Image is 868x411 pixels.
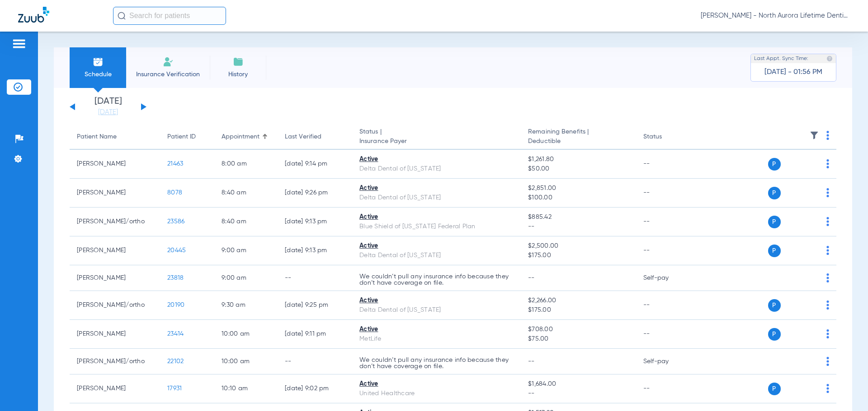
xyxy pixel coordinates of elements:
td: 9:00 AM [214,236,278,265]
img: History [233,56,244,67]
div: Active [359,379,514,389]
td: -- [636,179,697,208]
div: Active [359,155,514,164]
td: 8:00 AM [214,150,278,179]
span: -- [528,222,628,231]
td: Self-pay [636,265,697,291]
span: P [768,187,781,199]
span: $885.42 [528,212,628,222]
div: Delta Dental of [US_STATE] [359,193,514,203]
img: Manual Insurance Verification [163,56,174,67]
span: [DATE] - 01:56 PM [764,68,822,77]
td: [PERSON_NAME] [70,150,160,179]
span: $100.00 [528,193,628,203]
td: -- [278,349,352,374]
img: hamburger-icon [12,38,26,49]
td: 10:00 AM [214,349,278,374]
div: Blue Shield of [US_STATE] Federal Plan [359,222,514,231]
div: Last Verified [285,132,345,142]
td: -- [636,150,697,179]
td: [PERSON_NAME]/ortho [70,349,160,374]
td: [PERSON_NAME] [70,179,160,208]
div: Patient Name [77,132,153,142]
td: 8:40 AM [214,208,278,236]
img: group-dot-blue.svg [826,159,829,168]
td: [PERSON_NAME] [70,374,160,403]
td: 9:30 AM [214,291,278,320]
img: last sync help info [826,55,833,62]
span: $175.00 [528,251,628,260]
span: -- [528,389,628,398]
td: 10:10 AM [214,374,278,403]
div: Last Verified [285,132,321,142]
span: Insurance Verification [133,70,203,79]
td: -- [636,320,697,349]
td: [DATE] 9:13 PM [278,208,352,236]
td: -- [636,208,697,236]
img: Zuub Logo [18,7,49,23]
td: [DATE] 9:13 PM [278,236,352,265]
div: Patient ID [167,132,207,142]
div: Delta Dental of [US_STATE] [359,164,514,174]
span: $2,851.00 [528,184,628,193]
div: United Healthcare [359,389,514,398]
img: group-dot-blue.svg [826,300,829,309]
div: Delta Dental of [US_STATE] [359,305,514,315]
span: Deductible [528,137,628,146]
p: We couldn’t pull any insurance info because they don’t have coverage on file. [359,357,514,369]
span: 20445 [167,247,186,254]
img: group-dot-blue.svg [826,357,829,366]
span: History [217,70,259,79]
div: Active [359,325,514,334]
span: P [768,216,781,228]
div: Appointment [222,132,259,142]
span: 23414 [167,331,184,337]
span: P [768,299,781,312]
img: group-dot-blue.svg [826,246,829,255]
span: P [768,245,781,257]
td: -- [278,265,352,291]
td: [DATE] 9:25 PM [278,291,352,320]
td: Self-pay [636,349,697,374]
div: MetLife [359,334,514,344]
td: [DATE] 9:02 PM [278,374,352,403]
td: [PERSON_NAME] [70,320,160,349]
img: group-dot-blue.svg [826,188,829,197]
td: [DATE] 9:11 PM [278,320,352,349]
span: 21463 [167,161,183,167]
td: 10:00 AM [214,320,278,349]
span: $75.00 [528,334,628,344]
span: $1,684.00 [528,379,628,389]
p: We couldn’t pull any insurance info because they don’t have coverage on file. [359,273,514,286]
td: 9:00 AM [214,265,278,291]
th: Status [636,125,697,150]
td: [PERSON_NAME] [70,265,160,291]
div: Active [359,184,514,193]
span: $1,261.80 [528,155,628,164]
span: 8078 [167,189,182,196]
span: 23818 [167,275,184,281]
div: Patient ID [167,132,196,142]
div: Active [359,296,514,305]
td: -- [636,374,697,403]
img: Search Icon [118,12,126,20]
span: Insurance Payer [359,137,514,146]
span: Schedule [76,70,119,79]
li: [DATE] [81,97,135,117]
td: -- [636,291,697,320]
td: 8:40 AM [214,179,278,208]
span: $708.00 [528,325,628,334]
th: Remaining Benefits | [521,125,636,150]
td: -- [636,236,697,265]
img: group-dot-blue.svg [826,384,829,393]
a: [DATE] [81,108,135,117]
div: Patient Name [77,132,117,142]
td: [DATE] 9:26 PM [278,179,352,208]
div: Delta Dental of [US_STATE] [359,251,514,260]
div: Appointment [222,132,270,142]
span: 23586 [167,218,184,225]
span: P [768,383,781,395]
span: $175.00 [528,305,628,315]
span: Last Appt. Sync Time: [754,54,808,63]
th: Status | [352,125,521,150]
